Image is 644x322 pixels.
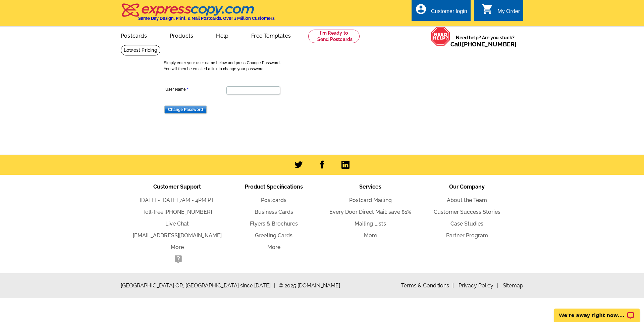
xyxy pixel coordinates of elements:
span: Call [450,41,517,48]
div: Customer login [431,8,467,18]
a: account_circle Customer login [415,7,467,16]
div: My Order [497,8,520,18]
i: account_circle [415,3,427,15]
a: [PHONE_NUMBER] [164,209,212,215]
a: More [171,244,184,250]
a: Postcards [110,27,158,43]
span: Services [359,184,381,190]
a: About the Team [447,197,487,203]
li: Toll-free: [129,208,225,216]
iframe: LiveChat chat widget [550,301,644,322]
a: Help [205,27,239,43]
a: Partner Program [446,232,488,239]
span: Customer Support [153,184,201,190]
span: [GEOGRAPHIC_DATA] OR, [GEOGRAPHIC_DATA] since [DATE] [121,282,275,290]
a: Greeting Cards [255,232,292,239]
a: Case Studies [450,220,483,227]
img: help [431,27,450,46]
label: User Name [165,86,226,92]
a: Terms & Conditions [401,282,454,289]
a: More [364,232,377,239]
a: Postcards [261,197,286,203]
a: Same Day Design, Print, & Mail Postcards. Over 1 Million Customers. [121,8,275,21]
p: Simply enter your user name below and press Change Password. You will then be emailed a link to c... [164,60,486,72]
a: More [267,244,280,250]
span: Need help? Are you stuck? [450,34,520,48]
i: shopping_cart [481,3,493,15]
a: shopping_cart My Order [481,7,520,16]
span: Product Specifications [245,184,303,190]
span: Our Company [449,184,485,190]
a: Privacy Policy [459,282,498,289]
input: Change Password [164,106,207,114]
a: Customer Success Stories [434,209,500,215]
a: Postcard Mailing [349,197,392,203]
a: [PHONE_NUMBER] [462,41,517,48]
a: Mailing Lists [355,220,386,227]
a: Every Door Direct Mail: save 81% [329,209,411,215]
h4: Same Day Design, Print, & Mail Postcards. Over 1 Million Customers. [138,16,275,21]
a: Business Cards [255,209,293,215]
span: © 2025 [DOMAIN_NAME] [279,282,340,290]
a: Products [159,27,204,43]
li: [DATE] - [DATE] 7AM - 4PM PT [129,196,225,204]
a: Flyers & Brochures [250,220,298,227]
a: Sitemap [503,282,523,289]
a: [EMAIL_ADDRESS][DOMAIN_NAME] [133,232,222,239]
a: Free Templates [240,27,302,43]
a: Live Chat [165,220,189,227]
